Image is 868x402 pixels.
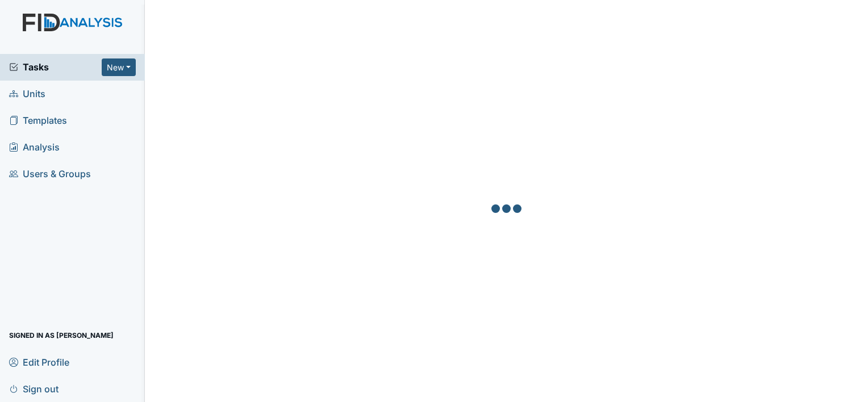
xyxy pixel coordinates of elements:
[102,58,136,76] button: New
[9,60,102,74] a: Tasks
[9,326,114,344] span: Signed in as [PERSON_NAME]
[9,112,67,129] span: Templates
[9,85,45,103] span: Units
[9,139,60,156] span: Analysis
[9,165,91,183] span: Users & Groups
[9,380,59,397] span: Sign out
[9,353,69,371] span: Edit Profile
